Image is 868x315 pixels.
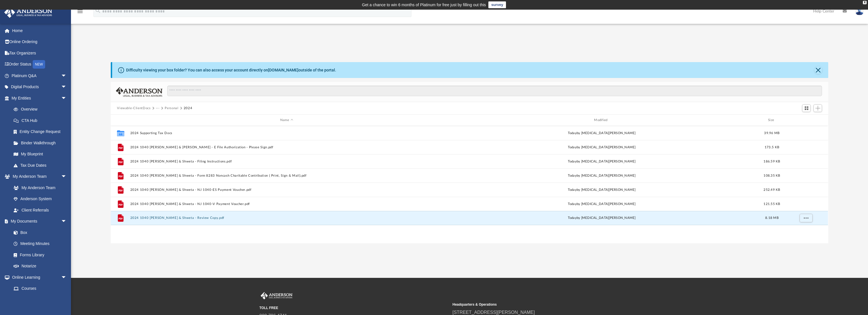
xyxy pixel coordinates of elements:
span: 173.5 KB [765,146,779,149]
button: 2024 1040 [PERSON_NAME] & Shweta - NJ 1040-ES Payment Voucher.pdf [130,188,443,192]
i: menu [77,8,83,15]
button: 2024 1040 [PERSON_NAME] & [PERSON_NAME] - E File Authorization - Please Sign.pdf [130,145,443,149]
div: by [MEDICAL_DATA][PERSON_NAME] [445,159,758,164]
div: id [786,118,826,123]
span: today [568,188,577,191]
a: [DOMAIN_NAME] [268,68,298,72]
button: More options [800,214,813,222]
img: User Pic [855,7,864,15]
button: 2024 Supporting Tax Docs [130,131,443,135]
a: Box [8,227,70,238]
button: Close [814,66,822,74]
span: 8.18 MB [765,216,779,219]
a: Entity Change Request [8,126,75,138]
a: Client Referrals [8,204,72,216]
div: Name [130,118,443,123]
a: Video Training [8,294,70,305]
span: arrow_drop_down [61,171,72,183]
div: Size [761,118,783,123]
div: Difficulty viewing your box folder? You can also access your account directly on outside of the p... [126,67,336,73]
a: Notarize [8,261,72,272]
span: today [568,216,577,219]
a: Forms Library [8,249,70,261]
div: by [MEDICAL_DATA][PERSON_NAME] [445,187,758,193]
div: by [MEDICAL_DATA][PERSON_NAME] [445,173,758,178]
a: My Blueprint [8,149,72,160]
a: Anderson System [8,193,72,205]
div: id [113,118,127,123]
span: 186.59 KB [764,160,780,163]
a: My Anderson Team [8,182,70,193]
a: Binder Walkthrough [8,137,75,149]
a: Platinum Q&Aarrow_drop_down [4,70,75,81]
button: Switch to Grid View [802,104,811,112]
a: Tax Due Dates [8,160,75,171]
div: Get a chance to win 6 months of Platinum for free just by filling out this [362,1,486,8]
span: 252.49 KB [764,188,780,191]
div: NEW [33,60,45,69]
button: Add [813,104,822,112]
a: Online Learningarrow_drop_down [4,272,72,283]
div: Modified [445,118,758,123]
span: 39.96 MB [764,132,780,135]
div: by [MEDICAL_DATA][PERSON_NAME] [445,131,758,136]
span: today [568,132,577,135]
a: Home [4,25,75,36]
input: Search files and folders [167,86,822,96]
div: by [MEDICAL_DATA][PERSON_NAME] [445,145,758,150]
a: Tax Organizers [4,47,75,59]
a: Meeting Minutes [8,238,72,250]
button: 2024 1040 [PERSON_NAME] & Shweta - NJ 1040-V Payment Voucher.pdf [130,202,443,206]
a: survey [488,1,506,8]
a: My Documentsarrow_drop_down [4,216,72,227]
span: arrow_drop_down [61,81,72,93]
i: search [95,8,101,14]
div: close [863,1,867,4]
button: 2024 1040 [PERSON_NAME] & Shweta - Filing Instructions.pdf [130,160,443,163]
button: Personal [165,106,178,111]
span: today [568,160,577,163]
button: Viewable-ClientDocs [117,106,150,111]
div: grid [111,126,828,243]
a: menu [77,11,83,15]
a: Courses [8,283,72,294]
img: Anderson Advisors Platinum Portal [260,292,294,299]
span: arrow_drop_down [61,216,72,227]
button: 2024 [184,106,193,111]
a: My Anderson Teamarrow_drop_down [4,171,72,182]
span: 121.55 KB [764,202,780,206]
span: arrow_drop_down [61,92,72,104]
div: by [MEDICAL_DATA][PERSON_NAME] [445,202,758,207]
img: Anderson Advisors Platinum Portal [3,7,54,18]
span: today [568,202,577,206]
a: [STREET_ADDRESS][PERSON_NAME] [453,310,535,315]
button: 2024 1040 [PERSON_NAME] & Shweta - Form 8283 Noncash Charitable Contribution ( Print, Sign & Mail... [130,174,443,177]
span: 108.35 KB [764,174,780,177]
span: arrow_drop_down [61,272,72,283]
small: Headquarters & Operations [453,302,642,307]
a: CTA Hub [8,115,75,126]
a: Online Ordering [4,36,75,48]
a: Digital Productsarrow_drop_down [4,81,75,93]
span: today [568,146,577,149]
a: Order StatusNEW [4,59,75,70]
a: Overview [8,104,75,115]
div: by [MEDICAL_DATA][PERSON_NAME] [445,215,758,221]
button: ··· [156,106,160,111]
button: 2024 1040 [PERSON_NAME] & Shweta - Review Copy.pdf [130,216,443,220]
span: arrow_drop_down [61,70,72,82]
small: TOLL FREE [260,305,449,310]
a: My Entitiesarrow_drop_down [4,92,75,104]
span: today [568,174,577,177]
